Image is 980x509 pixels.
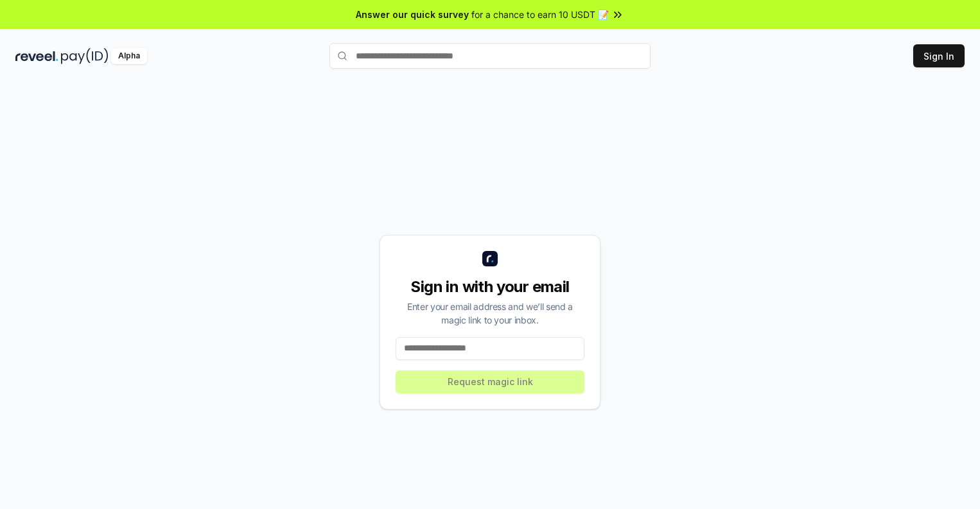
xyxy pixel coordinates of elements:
[396,277,584,297] div: Sign in with your email
[356,8,469,21] span: Answer our quick survey
[482,251,498,266] img: logo_small
[61,48,109,64] img: pay_id
[471,8,609,21] span: for a chance to earn 10 USDT 📝
[396,300,584,327] div: Enter your email address and we’ll send a magic link to your inbox.
[15,48,58,64] img: reveel_dark
[111,48,147,64] div: Alpha
[913,44,965,67] button: Sign In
